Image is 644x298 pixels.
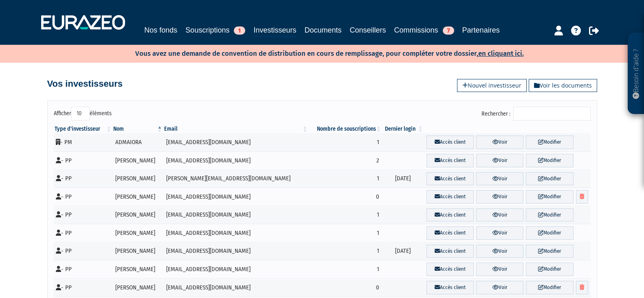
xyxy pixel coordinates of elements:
[426,172,474,186] a: Accès client
[426,263,474,276] a: Accès client
[576,281,588,294] a: Supprimer
[185,24,245,36] a: Souscriptions1
[382,170,424,188] td: [DATE]
[481,107,591,121] label: Rechercher :
[54,278,112,297] td: - PP
[426,154,474,167] a: Accès client
[54,260,112,278] td: - PP
[112,260,163,278] td: [PERSON_NAME]
[112,170,163,188] td: [PERSON_NAME]
[424,125,591,133] th: &nbsp;
[426,226,474,240] a: Accès client
[54,125,112,133] th: Type d'investisseur : activer pour trier la colonne par ordre croissant
[462,24,500,36] a: Partenaires
[526,208,573,222] a: Modifier
[304,24,341,36] a: Documents
[54,242,112,261] td: - PP
[163,125,308,133] th: Email : activer pour trier la colonne par ordre croissant
[308,242,382,261] td: 1
[529,79,597,92] a: Voir les documents
[526,226,573,240] a: Modifier
[576,190,588,204] a: Supprimer
[526,172,573,186] a: Modifier
[308,206,382,224] td: 1
[478,49,524,58] a: en cliquant ici.
[163,133,308,151] td: [EMAIL_ADDRESS][DOMAIN_NAME]
[163,188,308,206] td: [EMAIL_ADDRESS][DOMAIN_NAME]
[308,224,382,242] td: 1
[163,206,308,224] td: [EMAIL_ADDRESS][DOMAIN_NAME]
[382,125,424,133] th: Dernier login : activer pour trier la colonne par ordre croissant
[308,260,382,278] td: 1
[163,278,308,297] td: [EMAIL_ADDRESS][DOMAIN_NAME]
[163,151,308,170] td: [EMAIL_ADDRESS][DOMAIN_NAME]
[308,278,382,297] td: 0
[526,263,573,276] a: Modifier
[308,133,382,151] td: 1
[476,136,523,149] a: Voir
[308,170,382,188] td: 1
[308,125,382,133] th: Nombre de souscriptions : activer pour trier la colonne par ordre croissant
[631,37,641,110] p: Besoin d'aide ?
[476,172,523,186] a: Voir
[54,224,112,242] td: - PP
[253,24,296,37] a: Investisseurs
[41,15,125,30] img: 1732889491-logotype_eurazeo_blanc_rvb.png
[54,107,112,121] label: Afficher éléments
[112,224,163,242] td: [PERSON_NAME]
[526,154,573,167] a: Modifier
[426,136,474,149] a: Accès client
[54,206,112,224] td: - PP
[476,226,523,240] a: Voir
[144,24,177,36] a: Nos fonds
[513,107,591,121] input: Rechercher :
[47,79,123,89] h4: Vos investisseurs
[163,260,308,278] td: [EMAIL_ADDRESS][DOMAIN_NAME]
[308,188,382,206] td: 0
[54,188,112,206] td: - PP
[476,263,523,276] a: Voir
[476,281,523,294] a: Voir
[234,26,245,35] span: 1
[112,242,163,261] td: [PERSON_NAME]
[526,136,573,149] a: Modifier
[476,190,523,204] a: Voir
[476,208,523,222] a: Voir
[112,206,163,224] td: [PERSON_NAME]
[163,242,308,261] td: [EMAIL_ADDRESS][DOMAIN_NAME]
[54,170,112,188] td: - PP
[457,79,527,92] a: Nouvel investisseur
[350,24,386,36] a: Conseillers
[112,133,163,151] td: ADMAIORA
[112,188,163,206] td: [PERSON_NAME]
[426,245,474,258] a: Accès client
[426,190,474,204] a: Accès client
[163,170,308,188] td: [PERSON_NAME][EMAIL_ADDRESS][DOMAIN_NAME]
[112,151,163,170] td: [PERSON_NAME]
[526,281,573,294] a: Modifier
[394,24,454,36] a: Commissions7
[426,281,474,294] a: Accès client
[308,151,382,170] td: 2
[112,47,524,59] p: Vous avez une demande de convention de distribution en cours de remplissage, pour compléter votre...
[54,133,112,151] td: - PM
[382,242,424,261] td: [DATE]
[526,190,573,204] a: Modifier
[526,245,573,258] a: Modifier
[476,154,523,167] a: Voir
[112,278,163,297] td: [PERSON_NAME]
[426,208,474,222] a: Accès client
[54,151,112,170] td: - PP
[112,125,163,133] th: Nom : activer pour trier la colonne par ordre d&eacute;croissant
[476,245,523,258] a: Voir
[163,224,308,242] td: [EMAIL_ADDRESS][DOMAIN_NAME]
[71,107,90,121] select: Afficheréléments
[443,26,454,35] span: 7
